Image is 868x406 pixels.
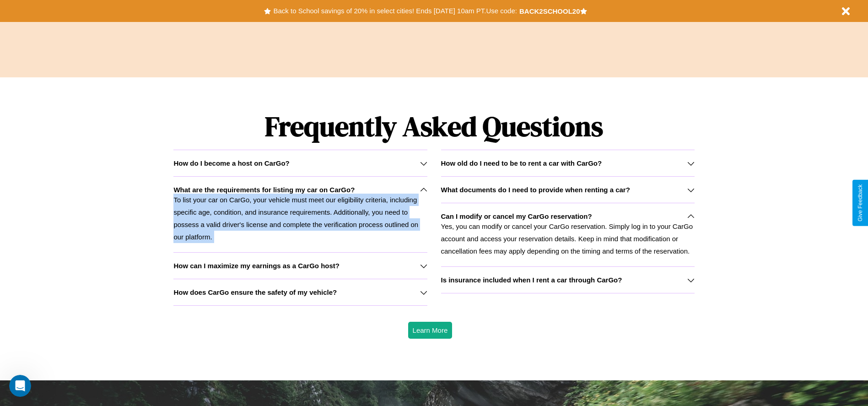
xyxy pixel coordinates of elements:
h3: How can I maximize my earnings as a CarGo host? [173,262,340,270]
iframe: Intercom live chat [9,375,31,397]
h3: What documents do I need to provide when renting a car? [441,186,630,194]
h3: What are the requirements for listing my car on CarGo? [173,186,355,194]
h3: How does CarGo ensure the safety of my vehicle? [173,288,337,296]
p: To list your car on CarGo, your vehicle must meet our eligibility criteria, including specific ag... [173,194,427,243]
p: Yes, you can modify or cancel your CarGo reservation. Simply log in to your CarGo account and acc... [441,220,695,257]
b: BACK2SCHOOL20 [519,7,580,15]
div: Give Feedback [857,184,863,222]
h3: Is insurance included when I rent a car through CarGo? [441,276,622,284]
h3: Can I modify or cancel my CarGo reservation? [441,212,592,220]
h3: How old do I need to be to rent a car with CarGo? [441,159,602,167]
h1: Frequently Asked Questions [173,103,694,150]
h3: How do I become a host on CarGo? [173,159,289,167]
button: Learn More [408,322,453,339]
button: Back to School savings of 20% in select cities! Ends [DATE] 10am PT.Use code: [271,5,519,17]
